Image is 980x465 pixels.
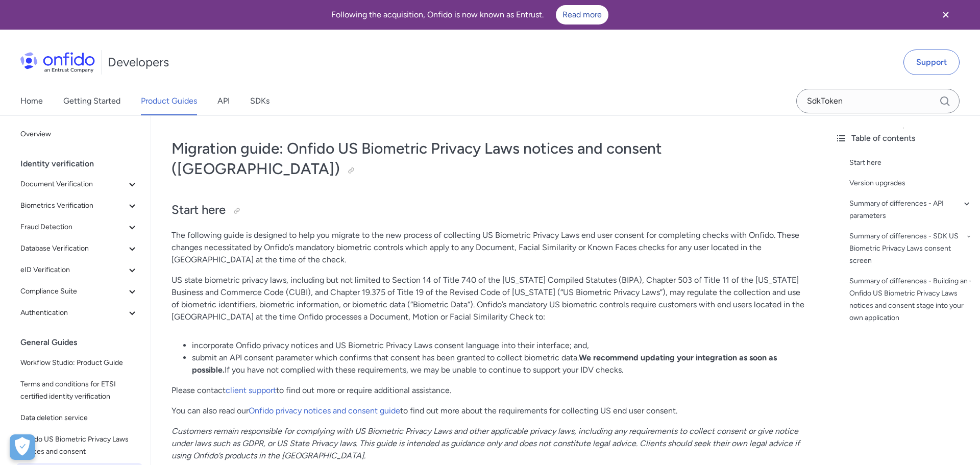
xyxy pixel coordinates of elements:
button: Open Preferences [10,434,35,460]
button: Database Verification [16,238,142,259]
span: Workflow Studio: Product Guide [20,357,138,369]
p: US state biometric privacy laws, including but not limited to Section 14 of Title 740 of the [US_... [171,274,806,323]
a: Version upgrades [849,177,972,189]
a: Onfido US Biometric Privacy Laws notices and consent [16,429,142,462]
div: Following the acquisition, Onfido is now known as Entrust. [12,5,927,25]
a: Support [903,50,960,75]
a: Data deletion service [16,408,142,428]
div: Cookie Preferences [10,434,35,460]
a: Read more [556,5,608,25]
a: Summary of differences - API parameters [849,198,972,222]
p: Please contact to find out more or require additional assistance. [171,384,806,397]
a: Home [20,87,43,115]
input: Onfido search input field [796,89,960,113]
a: Onfido privacy notices and consent guide [249,406,400,415]
span: Document Verification [20,178,126,190]
strong: We recommend updating your integration as soon as possible. [192,353,777,375]
div: Identity verification [20,154,146,174]
a: Summary of differences - Building an Onfido US Biometric Privacy Laws notices and consent stage i... [849,275,972,324]
li: submit an API consent parameter which confirms that consent has been granted to collect biometric... [192,352,806,376]
img: Onfido Logo [20,52,95,72]
a: Workflow Studio: Product Guide [16,353,142,373]
button: Document Verification [16,174,142,194]
a: Product Guides [141,87,197,115]
a: client support [226,385,276,395]
span: Biometrics Verification [20,200,126,212]
svg: Close banner [940,9,952,21]
a: SDKs [250,87,269,115]
a: Terms and conditions for ETSI certified identity verification [16,374,142,407]
button: Fraud Detection [16,217,142,237]
span: Fraud Detection [20,221,126,233]
h1: Developers [108,54,169,70]
li: incorporate Onfido privacy notices and US Biometric Privacy Laws consent language into their inte... [192,339,806,352]
a: Getting Started [63,87,120,115]
span: Database Verification [20,242,126,255]
a: Summary of differences - SDK US Biometric Privacy Laws consent screen [849,230,972,267]
span: Authentication [20,307,126,319]
span: eID Verification [20,264,126,276]
span: Data deletion service [20,412,138,424]
button: Compliance Suite [16,281,142,302]
h2: Start here [171,202,806,219]
a: Overview [16,124,142,144]
div: General Guides [20,332,146,353]
div: Table of contents [835,132,972,144]
button: eID Verification [16,260,142,280]
span: Terms and conditions for ETSI certified identity verification [20,378,138,403]
p: The following guide is designed to help you migrate to the new process of collecting US Biometric... [171,229,806,266]
span: Onfido US Biometric Privacy Laws notices and consent [20,433,138,458]
h1: Migration guide: Onfido US Biometric Privacy Laws notices and consent ([GEOGRAPHIC_DATA]) [171,138,806,179]
button: Close banner [927,2,965,28]
span: Overview [20,128,138,140]
p: You can also read our to find out more about the requirements for collecting US end user consent. [171,405,806,417]
button: Biometrics Verification [16,195,142,216]
em: Customers remain responsible for complying with US Biometric Privacy Laws and other applicable pr... [171,426,800,460]
a: API [217,87,230,115]
a: Start here [849,157,972,169]
span: Compliance Suite [20,285,126,298]
button: Authentication [16,303,142,323]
